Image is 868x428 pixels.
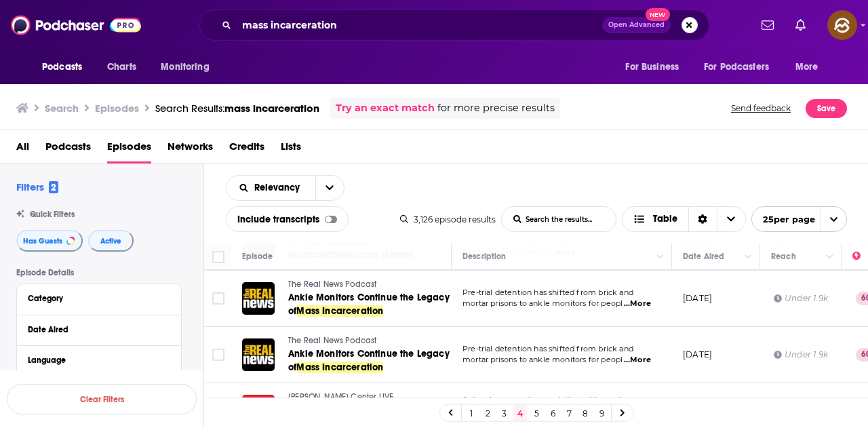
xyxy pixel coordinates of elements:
[827,10,857,40] span: Logged in as hey85204
[16,180,58,193] h2: Filters
[741,249,757,265] button: Column Actions
[16,136,29,163] a: All
[462,298,623,308] span: mortar prisons to ankle monitors for peopl
[107,136,151,163] a: Episodes
[199,9,709,41] div: Search podcasts, credits, & more...
[562,405,576,421] a: 7
[226,183,315,193] button: open menu
[688,207,717,231] div: Sort Direction
[827,10,857,40] button: Show profile menu
[16,268,182,277] p: Episode Details
[28,325,161,334] div: Date Aired
[771,248,796,265] div: Reach
[462,248,506,265] div: Description
[624,355,651,366] span: ...More
[616,54,696,80] button: open menu
[28,355,161,365] div: Language
[28,321,170,338] button: Date Aired
[100,237,121,245] span: Active
[683,292,712,304] p: [DATE]
[212,292,224,305] span: Toggle select row
[28,351,170,368] button: Language
[786,54,835,80] button: open menu
[95,102,139,115] h3: Episodes
[254,183,304,193] span: Relevancy
[774,349,828,360] div: Under 1.9k
[774,292,828,304] div: Under 1.9k
[653,214,677,224] span: Table
[481,405,494,421] a: 2
[497,405,511,421] a: 3
[88,230,134,252] button: Active
[437,100,555,116] span: for more precise results
[462,288,633,297] span: Pre-trial detention has shifted from brick and
[683,248,724,265] div: Date Aired
[288,347,450,374] a: Ankle Monitors Continue the Legacy ofMass Incarceration
[288,291,450,318] a: Ankle Monitors Continue the Legacy ofMass Incarceration
[652,249,669,265] button: Column Actions
[11,12,141,38] img: Podchaser - Follow, Share and Rate Podcasts
[608,22,665,28] span: Open Advanced
[624,298,651,309] span: ...More
[790,14,811,37] a: Show notifications dropdown
[226,175,344,201] h2: Choose List sort
[695,54,789,80] button: open menu
[242,248,273,265] div: Episode
[622,206,746,232] button: Choose View
[462,344,633,353] span: Pre-trial detention has shifted from brick and
[212,349,224,361] span: Toggle select row
[226,206,349,232] div: Include transcripts
[795,58,818,77] span: More
[683,349,712,360] p: [DATE]
[602,17,671,33] button: Open AdvancedNew
[155,102,319,115] div: Search Results:
[224,102,319,115] span: mass incarceration
[296,362,383,373] span: Mass Incarceration
[462,355,623,364] span: mortar prisons to ankle monitors for peopl
[49,181,58,193] span: 2
[822,249,838,265] button: Column Actions
[288,348,450,373] span: Ankle Monitors Continue the Legacy of
[595,405,608,421] a: 9
[462,395,629,404] span: A deeply personal memoir that critiques the
[727,98,795,119] button: Send feedback
[513,405,527,421] a: 4
[646,8,670,21] span: New
[578,405,592,421] a: 8
[45,102,79,115] h3: Search
[16,230,83,252] button: Has Guests
[237,14,602,36] input: Search podcasts, credits, & more...
[465,405,478,421] a: 1
[288,335,450,347] a: The Real News Podcast
[288,292,450,317] span: Ankle Monitors Continue the Legacy of
[288,392,393,402] span: [PERSON_NAME] Center LIVE
[45,136,91,163] a: Podcasts
[827,10,857,40] img: User Profile
[28,290,170,307] button: Category
[625,58,679,77] span: For Business
[161,58,209,77] span: Monitoring
[546,405,559,421] a: 6
[155,102,319,115] a: Search Results:mass incarceration
[806,99,847,118] button: Save
[7,384,197,414] button: Clear Filters
[98,54,144,80] a: Charts
[288,279,377,289] span: The Real News Podcast
[107,58,136,77] span: Charts
[288,279,450,291] a: The Real News Podcast
[229,136,264,163] a: Credits
[288,336,377,345] span: The Real News Podcast
[530,405,543,421] a: 5
[752,209,815,230] span: 25 per page
[167,136,213,163] a: Networks
[23,237,62,245] span: Has Guests
[751,206,847,232] button: open menu
[281,136,301,163] a: Lists
[315,176,344,200] button: open menu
